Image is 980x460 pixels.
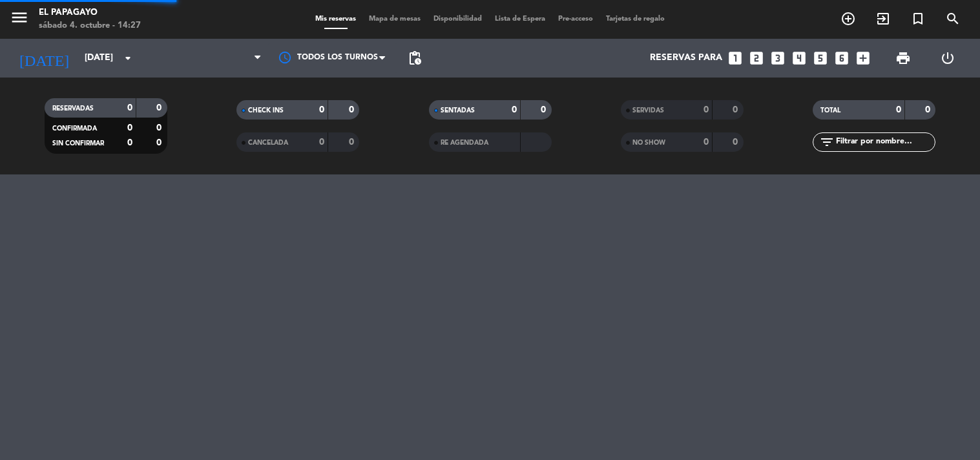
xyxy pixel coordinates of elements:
[127,103,132,112] strong: 0
[945,11,961,26] i: search
[820,107,840,114] span: TOTAL
[632,107,664,114] span: SERVIDAS
[925,105,933,114] strong: 0
[39,19,141,32] div: sábado 4. octubre - 14:27
[896,105,901,114] strong: 0
[441,140,488,146] span: RE AGENDADA
[248,140,288,146] span: CANCELADA
[875,11,891,26] i: exit_to_app
[748,50,765,67] i: looks_two
[52,105,94,112] span: RESERVADAS
[733,138,740,147] strong: 0
[319,138,324,147] strong: 0
[349,138,357,147] strong: 0
[10,8,29,27] i: menu
[309,16,362,23] span: Mis reservas
[407,50,422,66] span: pending_actions
[512,105,517,114] strong: 0
[156,103,164,112] strong: 0
[52,140,104,147] span: SIN CONFIRMAR
[632,140,665,146] span: NO SHOW
[362,16,427,23] span: Mapa de mesas
[427,16,488,23] span: Disponibilidad
[127,123,132,132] strong: 0
[791,50,808,67] i: looks_4
[39,6,141,19] div: El Papagayo
[812,50,829,67] i: looks_5
[156,138,164,147] strong: 0
[895,50,911,66] span: print
[599,16,671,23] span: Tarjetas de regalo
[910,11,926,26] i: turned_in_not
[541,105,548,114] strong: 0
[835,135,935,149] input: Filtrar por nombre...
[248,107,284,114] span: CHECK INS
[819,134,835,150] i: filter_list
[704,138,709,147] strong: 0
[769,50,786,67] i: looks_3
[488,16,552,23] span: Lista de Espera
[833,50,850,67] i: looks_6
[156,123,164,132] strong: 0
[552,16,599,23] span: Pre-acceso
[10,8,29,32] button: menu
[926,39,970,78] div: LOG OUT
[733,105,740,114] strong: 0
[127,138,132,147] strong: 0
[727,50,744,67] i: looks_one
[840,11,856,26] i: add_circle_outline
[855,50,871,67] i: add_box
[120,50,136,66] i: arrow_drop_down
[319,105,324,114] strong: 0
[52,125,97,132] span: CONFIRMADA
[704,105,709,114] strong: 0
[940,50,955,66] i: power_settings_new
[441,107,475,114] span: SENTADAS
[349,105,357,114] strong: 0
[650,53,722,63] span: Reservas para
[10,44,78,72] i: [DATE]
